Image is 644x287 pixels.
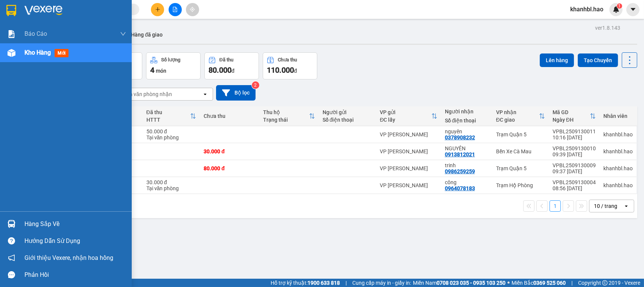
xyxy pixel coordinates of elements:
th: Toggle SortBy [492,106,549,126]
img: solution-icon [8,30,15,38]
div: HTTT [146,117,190,123]
div: Mã GD [553,109,590,115]
span: Kho hàng [24,49,51,56]
div: 10 / trang [594,202,617,210]
div: ĐC lấy [380,117,431,123]
span: caret-down [630,6,636,13]
div: Người nhận [445,108,489,114]
div: VP [PERSON_NAME] [380,148,437,154]
strong: 0708 023 035 - 0935 103 250 [437,280,505,286]
div: khanhbl.hao [603,165,633,171]
div: Số lượng [161,57,180,63]
div: NGUYÊN [445,145,489,151]
div: ĐC giao [496,117,539,123]
div: Trạng thái [263,117,309,123]
div: Phản hồi [24,269,126,281]
div: Hướng dẫn sử dụng [24,235,126,247]
div: Người gửi [323,109,373,115]
th: Toggle SortBy [376,106,441,126]
span: file-add [172,7,178,12]
button: aim [186,3,199,16]
div: Đã thu [219,57,233,63]
sup: 1 [617,3,622,9]
div: 10:16 [DATE] [553,134,596,140]
button: Đã thu80.000đ [204,52,259,79]
button: caret-down [626,3,639,16]
span: khanhbl.hao [564,5,609,14]
span: question-circle [8,237,15,244]
img: warehouse-icon [8,220,15,228]
img: icon-new-feature [613,6,620,13]
div: Trạm Hộ Phòng [496,182,545,188]
div: khanhbl.hao [603,148,633,154]
sup: 2 [252,81,259,89]
span: | [571,279,572,287]
span: ⚪️ [507,281,510,284]
span: Giới thiệu Vexere, nhận hoa hồng [24,253,113,263]
svg: open [623,203,629,209]
span: Cung cấp máy in - giấy in: [352,279,411,287]
div: Đã thu [146,109,190,115]
button: Bộ lọc [216,85,256,101]
div: Bến Xe Cà Mau [496,148,545,154]
th: Toggle SortBy [259,106,319,126]
div: VPBL2509130004 [553,179,596,185]
img: warehouse-icon [8,49,15,57]
span: plus [155,7,160,12]
div: Chưa thu [278,57,297,63]
span: 80.000 [209,66,231,75]
div: 0913812021 [445,151,475,157]
div: khanhbl.hao [603,182,633,188]
div: Trạm Quận 5 [496,165,545,171]
span: Miền Bắc [512,279,566,287]
div: 50.000 đ [146,128,196,134]
div: 30.000 đ [204,148,256,154]
div: Trạm Quận 5 [496,131,545,137]
span: mới [55,49,69,57]
strong: 0369 525 060 [533,280,566,286]
button: Tạo Chuyến [578,53,618,67]
button: Lên hàng [540,53,574,67]
div: Chưa thu [204,113,256,119]
div: VPBL2509130009 [553,162,596,168]
img: logo-vxr [6,5,16,16]
div: nguyên [445,128,489,134]
span: đ [231,68,234,74]
span: notification [8,254,15,261]
div: ver 1.8.143 [595,24,620,32]
span: Báo cáo [24,29,47,38]
div: VP [PERSON_NAME] [380,131,437,137]
span: Miền Nam [413,279,505,287]
div: VPBL2509130010 [553,145,596,151]
div: Nhân viên [603,113,633,119]
div: 30.000 đ [146,179,196,185]
button: Chưa thu110.000đ [263,52,317,79]
div: 09:37 [DATE] [553,168,596,174]
th: Toggle SortBy [549,106,600,126]
button: Số lượng4món [146,52,201,79]
button: Hàng đã giao [125,26,169,44]
div: 0986259259 [445,168,475,174]
div: Số điện thoại [445,118,489,124]
div: VP nhận [496,109,539,115]
div: VP gửi [380,109,431,115]
div: 0378908232 [445,134,475,140]
div: khanhbl.hao [603,131,633,137]
div: VP [PERSON_NAME] [380,165,437,171]
div: Thu hộ [263,109,309,115]
button: plus [151,3,164,16]
div: VPBL2509130011 [553,128,596,134]
div: 0964078183 [445,185,475,191]
th: Toggle SortBy [143,106,200,126]
strong: 1900 633 818 [308,280,340,286]
span: 1 [618,3,621,9]
div: Số điện thoại [323,117,373,123]
span: | [346,279,347,287]
div: 09:39 [DATE] [553,151,596,157]
div: 08:56 [DATE] [553,185,596,191]
div: Tại văn phòng [146,185,196,191]
span: down [120,31,126,37]
button: file-add [169,3,182,16]
div: Tại văn phòng [146,134,196,140]
span: aim [190,7,195,12]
